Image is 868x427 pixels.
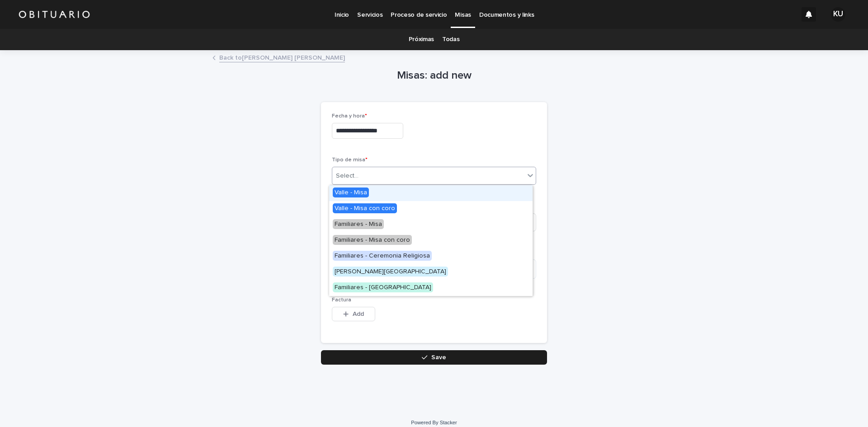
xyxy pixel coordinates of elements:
[329,264,533,280] div: Valle - Rosario
[18,5,90,23] img: HUM7g2VNRLqGMmR9WVqf
[333,235,412,245] span: Familiares - Misa con coro
[321,69,547,82] h1: Misas: add new
[332,307,375,321] button: Add
[332,297,351,303] span: Factura
[329,201,533,217] div: Valle - Misa con coro
[831,7,845,22] div: KU
[353,311,364,317] span: Add
[332,157,368,163] span: Tipo de misa
[321,350,547,365] button: Save
[329,217,533,233] div: Familiares - Misa
[332,113,367,119] span: Fecha y hora
[329,185,533,201] div: Valle - Misa
[411,420,457,425] a: Powered By Stacker
[333,267,448,277] span: [PERSON_NAME][GEOGRAPHIC_DATA]
[333,219,384,229] span: Familiares - Misa
[333,188,369,197] span: Valle - Misa
[409,29,434,50] a: Próximas
[442,29,459,50] a: Todas
[431,354,446,361] span: Save
[333,251,432,261] span: Familiares - Ceremonia Religiosa
[329,233,533,249] div: Familiares - Misa con coro
[329,249,533,264] div: Familiares - Ceremonia Religiosa
[329,280,533,296] div: Familiares - Rosario
[333,282,433,292] span: Familiares - [GEOGRAPHIC_DATA]
[336,171,359,181] div: Select...
[219,52,345,62] a: Back to[PERSON_NAME] [PERSON_NAME]
[333,203,397,213] span: Valle - Misa con coro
